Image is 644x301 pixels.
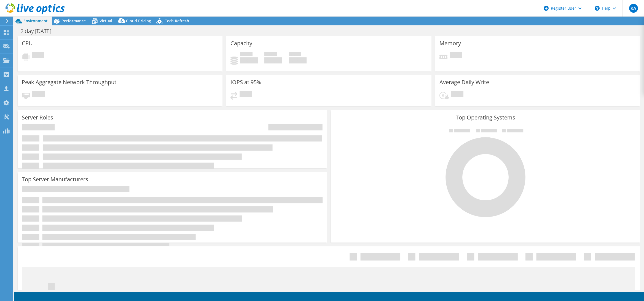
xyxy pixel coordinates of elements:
[439,79,489,85] h3: Average Daily Write
[61,18,86,23] span: Performance
[18,28,60,34] h1: 2 day [DATE]
[230,40,252,46] h3: Capacity
[22,114,53,121] h3: Server Roles
[240,91,252,98] span: Pending
[240,57,258,63] h4: 0 GiB
[450,52,462,59] span: Pending
[451,91,463,98] span: Pending
[629,4,638,13] span: KA
[23,18,48,23] span: Environment
[595,6,600,11] svg: \n
[289,57,307,63] h4: 0 GiB
[335,114,636,121] h3: Top Operating Systems
[32,52,44,59] span: Pending
[32,91,45,98] span: Pending
[264,57,282,63] h4: 0 GiB
[165,18,189,23] span: Tech Refresh
[439,40,461,46] h3: Memory
[100,18,112,23] span: Virtual
[22,40,33,46] h3: CPU
[264,52,277,57] span: Free
[230,79,261,85] h3: IOPS at 95%
[22,176,88,182] h3: Top Server Manufacturers
[240,52,253,57] span: Used
[289,52,301,57] span: Total
[22,79,116,85] h3: Peak Aggregate Network Throughput
[126,18,151,23] span: Cloud Pricing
